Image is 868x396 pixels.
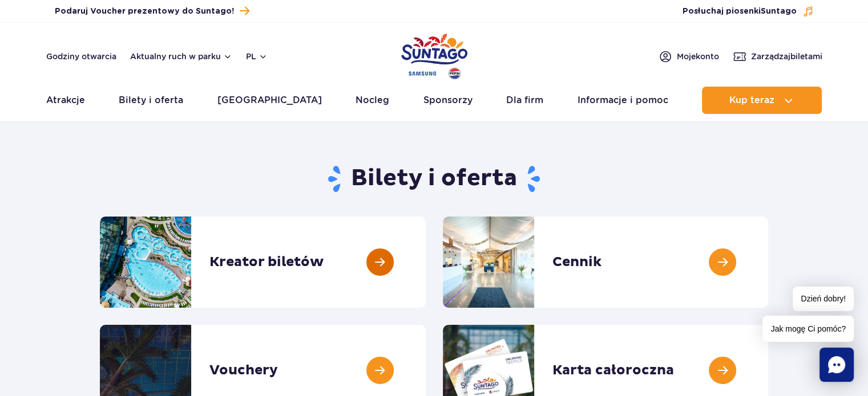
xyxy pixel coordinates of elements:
a: Dla firm [506,87,543,114]
a: Bilety i oferta [119,87,183,114]
a: Nocleg [356,87,389,114]
a: Zarządzajbiletami [733,50,822,63]
span: Suntago [761,7,797,15]
a: [GEOGRAPHIC_DATA] [217,87,322,114]
a: Park of Poland [401,28,467,81]
span: Jak mogę Ci pomóc? [762,316,854,342]
span: Moje konto [677,51,719,62]
div: Chat [819,348,854,382]
a: Atrakcje [46,87,85,114]
span: Dzień dobry! [793,287,854,311]
h1: Bilety i oferta [100,164,768,194]
button: Kup teraz [702,87,822,114]
a: Informacje i pomoc [578,87,668,114]
span: Posłuchaj piosenki [683,6,797,17]
span: Zarządzaj biletami [751,51,822,62]
button: Aktualny ruch w parku [130,52,232,61]
a: Mojekonto [659,50,719,63]
a: Podaruj Voucher prezentowy do Suntago! [55,3,249,19]
a: Godziny otwarcia [46,51,116,62]
button: Posłuchaj piosenkiSuntago [683,6,814,17]
span: Kup teraz [729,95,774,105]
a: Sponsorzy [423,87,473,114]
button: pl [246,51,268,62]
span: Podaruj Voucher prezentowy do Suntago! [55,6,234,17]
